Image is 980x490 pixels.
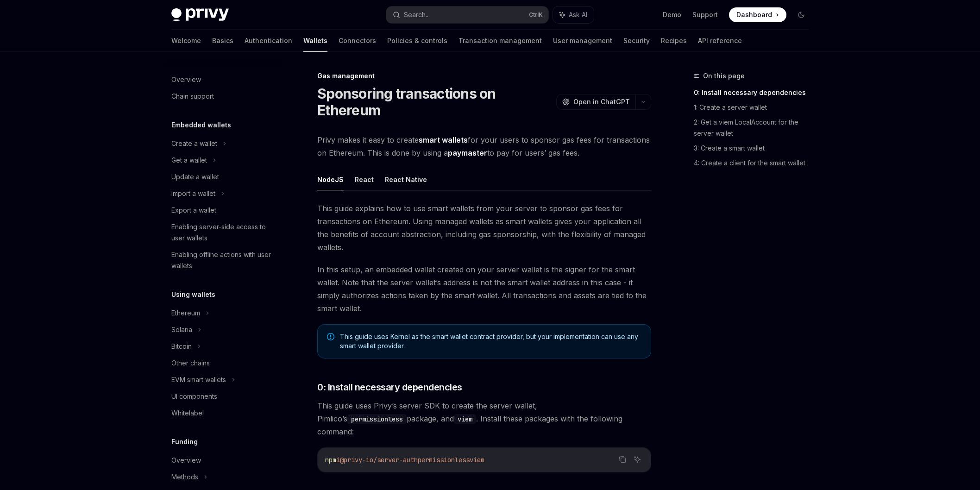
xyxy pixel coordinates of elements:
[553,6,594,23] button: Ask AI
[171,119,231,131] h5: Embedded wallets
[171,30,201,52] a: Welcome
[694,115,816,141] a: 2: Get a viem LocalAccount for the server wallet
[385,169,427,190] button: React Native
[317,399,651,438] span: This guide uses Privy’s server SDK to create the server wallet, Pimlico’s package, and . Install ...
[164,388,283,405] a: UI components
[694,85,816,100] a: 0: Install necessary dependencies
[171,358,210,369] div: Other chains
[340,332,641,351] span: This guide uses Kernel as the smart wallet contract provider, but your implementation can use any...
[404,9,430,20] div: Search...
[164,71,283,88] a: Overview
[171,436,198,447] h5: Funding
[419,135,468,144] strong: smart wallets
[317,133,651,159] span: Privy makes it easy to create for your users to sponsor gas fees for transactions on Ethereum. Th...
[631,453,643,465] button: Ask AI
[355,169,374,190] button: React
[171,138,217,149] div: Create a wallet
[317,169,344,190] button: NodeJS
[569,10,587,19] span: Ask AI
[529,11,543,19] span: Ctrl K
[573,97,630,107] span: Open in ChatGPT
[694,156,816,170] a: 4: Create a client for the smart wallet
[339,30,376,52] a: Connectors
[212,30,233,52] a: Basics
[661,30,687,52] a: Recipes
[448,148,487,158] a: paymaster
[245,30,292,52] a: Authentication
[164,246,283,274] a: Enabling offline actions with user wallets
[623,30,650,52] a: Security
[698,30,742,52] a: API reference
[164,452,283,469] a: Overview
[164,405,283,421] a: Whitelabel
[171,308,200,319] div: Ethereum
[164,355,283,371] a: Other chains
[459,30,542,52] a: Transaction management
[663,10,681,19] a: Demo
[164,219,283,246] a: Enabling server-side access to user wallets
[164,169,283,185] a: Update a wallet
[171,74,201,85] div: Overview
[317,381,462,394] span: 0: Install necessary dependencies
[386,6,548,23] button: Search...CtrlK
[616,453,628,465] button: Copy the contents from the code block
[171,391,217,402] div: UI components
[327,333,334,340] svg: Note
[340,456,418,464] span: @privy-io/server-auth
[171,249,277,271] div: Enabling offline actions with user wallets
[317,263,651,315] span: In this setup, an embedded wallet created on your server wallet is the signer for the smart walle...
[303,30,327,52] a: Wallets
[336,456,340,464] span: i
[171,455,201,466] div: Overview
[171,471,198,483] div: Methods
[347,414,407,424] code: permissionless
[317,202,651,254] span: This guide explains how to use smart wallets from your server to sponsor gas fees for transaction...
[171,171,219,182] div: Update a wallet
[171,188,215,199] div: Import a wallet
[171,341,192,352] div: Bitcoin
[387,30,447,52] a: Policies & controls
[694,141,816,156] a: 3: Create a smart wallet
[556,94,635,110] button: Open in ChatGPT
[171,155,207,166] div: Get a wallet
[171,205,216,216] div: Export a wallet
[171,324,192,335] div: Solana
[729,7,786,22] a: Dashboard
[694,100,816,115] a: 1: Create a server wallet
[325,456,336,464] span: npm
[171,221,277,244] div: Enabling server-side access to user wallets
[171,8,229,21] img: dark logo
[317,85,553,119] h1: Sponsoring transactions on Ethereum
[171,289,215,300] h5: Using wallets
[164,202,283,219] a: Export a wallet
[794,7,809,22] button: Toggle dark mode
[171,408,204,419] div: Whitelabel
[454,414,476,424] code: viem
[470,456,484,464] span: viem
[553,30,612,52] a: User management
[164,88,283,105] a: Chain support
[736,10,772,19] span: Dashboard
[317,71,651,81] div: Gas management
[703,70,745,82] span: On this page
[418,456,470,464] span: permissionless
[171,374,226,385] div: EVM smart wallets
[171,91,214,102] div: Chain support
[692,10,718,19] a: Support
